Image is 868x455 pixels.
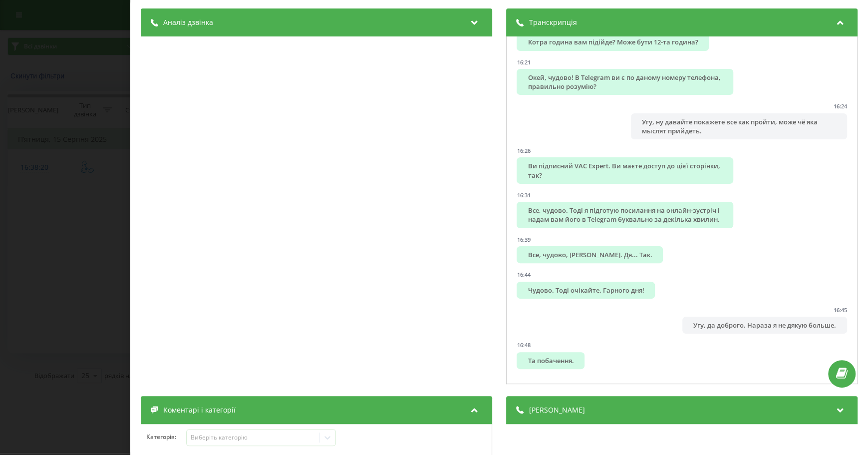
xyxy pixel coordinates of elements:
[517,69,733,95] div: Окей, чудово! В Telegram ви є по даному номеру телефона, правильно розумію?
[517,271,530,278] div: 16:44
[517,147,530,154] div: 16:26
[517,282,655,299] div: Чудово. Тоді очікайте. Гарного дня!
[517,157,733,183] div: Ви підписний VAC Expert. Ви маєте доступ до цієї сторінки, так?
[190,434,315,442] div: Виберіть категорію
[517,246,663,263] div: Все, чудово, [PERSON_NAME]. Дя... Так.
[517,352,584,369] div: Та побачення.
[631,113,847,139] div: Угу, ну давайте покажете все как пройти, може чё яка мыслят прийдеть.
[517,341,530,349] div: 16:48
[163,405,236,415] span: Коментарі і категорії
[146,434,186,441] h4: Категорія :
[517,33,709,50] div: Котра година вам підійде? Може бути 12-та година?
[517,236,530,243] div: 16:39
[517,58,530,66] div: 16:21
[834,102,847,110] div: 16:24
[834,306,847,314] div: 16:45
[529,405,584,415] span: [PERSON_NAME]
[529,17,577,27] span: Транскрипція
[517,202,733,228] div: Все, чудово. Тоді я підготую посилання на онлайн-зустріч і надам вам його в Telegram буквально за...
[682,317,847,334] div: Угу, да доброго. Нараза я не дякую больше.
[163,17,213,27] span: Аналіз дзвінка
[517,191,530,199] div: 16:31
